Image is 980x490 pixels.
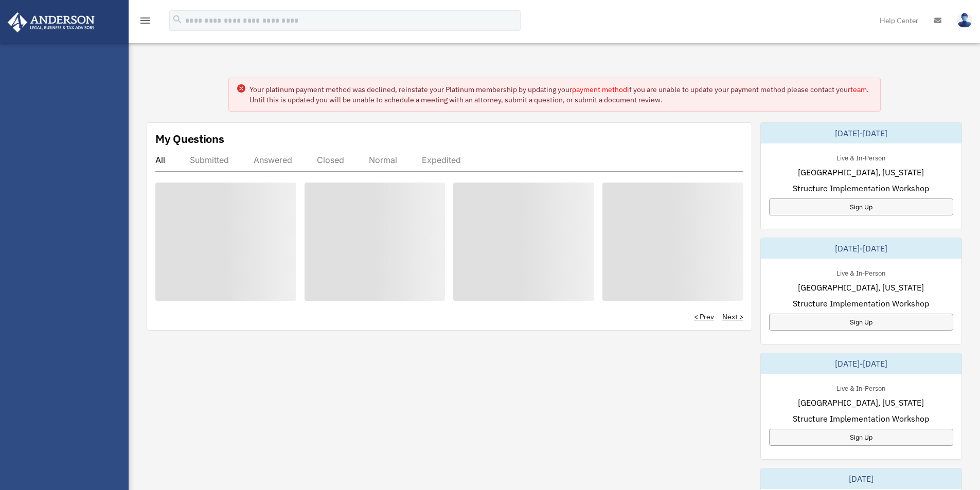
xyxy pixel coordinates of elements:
[761,353,961,374] div: [DATE]-[DATE]
[769,198,953,215] a: Sign Up
[572,85,627,94] a: payment method
[769,429,953,446] a: Sign Up
[722,312,743,322] a: Next >
[957,13,972,28] img: User Pic
[155,131,224,147] div: My Questions
[139,14,151,27] i: menu
[798,166,924,178] span: [GEOGRAPHIC_DATA], [US_STATE]
[769,314,953,331] a: Sign Up
[761,468,961,489] div: [DATE]
[793,412,929,425] span: Structure Implementation Workshop
[694,312,714,322] a: < Prev
[172,14,183,25] i: search
[317,155,344,165] div: Closed
[798,396,924,409] span: [GEOGRAPHIC_DATA], [US_STATE]
[798,281,924,294] span: [GEOGRAPHIC_DATA], [US_STATE]
[190,155,229,165] div: Submitted
[139,18,151,27] a: menu
[828,267,894,278] div: Live & In-Person
[828,382,894,393] div: Live & In-Person
[850,85,867,94] a: team
[828,152,894,162] div: Live & In-Person
[793,182,929,194] span: Structure Implementation Workshop
[5,12,98,32] img: Anderson Advisors Platinum Portal
[422,155,461,165] div: Expedited
[369,155,397,165] div: Normal
[254,155,292,165] div: Answered
[793,297,929,310] span: Structure Implementation Workshop
[761,238,961,259] div: [DATE]-[DATE]
[761,123,961,143] div: [DATE]-[DATE]
[155,155,165,165] div: All
[250,84,872,105] div: Your platinum payment method was declined, reinstate your Platinum membership by updating your if...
